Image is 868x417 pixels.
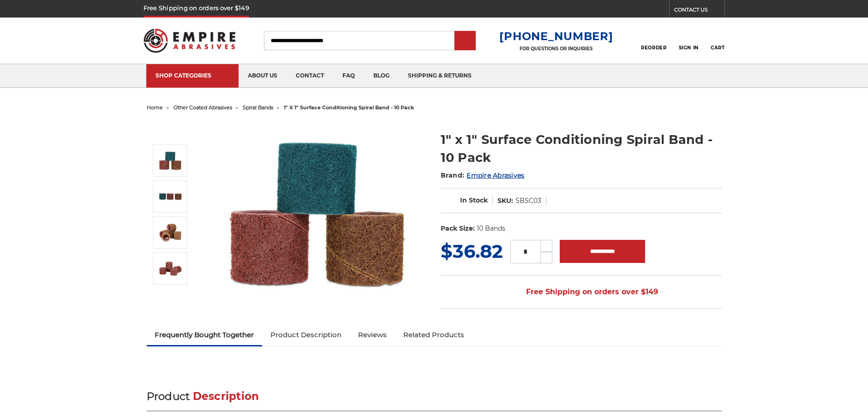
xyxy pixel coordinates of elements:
[499,46,613,52] p: FOR QUESTIONS OR INQUIRIES
[674,5,724,18] a: CONTACT US
[364,64,399,88] a: blog
[226,121,410,305] img: 1" x 1" Scotch Brite Spiral Band
[477,224,505,233] dd: 10 Bands
[239,64,287,88] a: about us
[441,131,722,167] h1: 1" x 1" Surface Conditioning Spiral Band - 10 Pack
[441,240,503,262] span: $36.82
[641,30,666,50] a: Reorder
[160,125,182,144] button: Previous
[711,45,724,51] span: Cart
[711,30,724,51] a: Cart
[284,104,414,111] span: 1" x 1" surface conditioning spiral band - 10 pack
[174,104,232,111] a: other coated abrasives
[641,45,666,51] span: Reorder
[159,149,182,172] img: 1" x 1" Scotch Brite Spiral Band
[499,30,613,43] a: [PHONE_NUMBER]
[243,104,273,111] a: spiral bands
[159,185,182,208] img: 1" x 1" Surface Conditioning Spiral Band
[287,64,333,88] a: contact
[160,286,182,306] button: Next
[144,23,236,59] img: Empire Abrasives
[156,72,229,79] div: SHOP CATEGORIES
[504,283,658,301] span: Free Shipping on orders over $149
[262,325,350,345] a: Product Description
[441,224,475,233] dt: Pack Size:
[467,171,524,179] a: Empire Abrasives
[333,64,364,88] a: faq
[147,325,263,345] a: Frequently Bought Together
[147,104,163,111] a: home
[456,32,474,50] input: Submit
[350,325,395,345] a: Reviews
[460,196,488,204] span: In Stock
[515,196,541,206] dd: SBSC03
[159,221,182,244] img: 1" x 1" Non Woven Spiral Band
[147,390,190,403] span: Product
[441,171,465,179] span: Brand:
[395,325,473,345] a: Related Products
[399,64,481,88] a: shipping & returns
[679,45,699,51] span: Sign In
[193,390,259,403] span: Description
[497,196,513,206] dt: SKU:
[159,257,182,280] img: 1" x 1" Spiral Band Non Woven Surface Conditioning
